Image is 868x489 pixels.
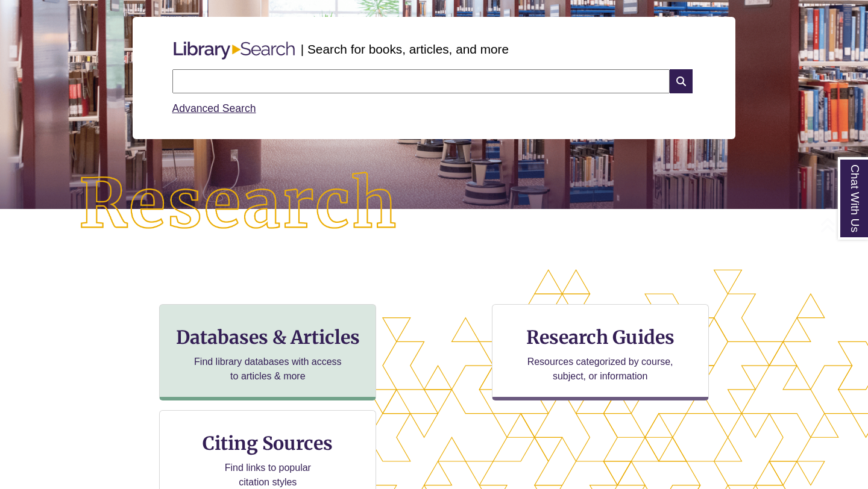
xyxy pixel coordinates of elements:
a: Research Guides Resources categorized by course, subject, or information [492,304,709,400]
p: Find library databases with access to articles & more [189,355,347,384]
h3: Citing Sources [195,432,342,455]
a: Databases & Articles Find library databases with access to articles & more [159,304,376,400]
a: Back to Top [820,217,865,233]
a: Advanced Search [172,102,256,114]
p: Resources categorized by course, subject, or information [521,355,679,384]
img: Libary Search [168,37,301,64]
img: Research [43,137,434,272]
i: Search [670,69,693,93]
p: | Search for books, articles, and more [301,40,509,58]
h3: Research Guides [502,326,699,349]
h3: Databases & Articles [169,326,366,349]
